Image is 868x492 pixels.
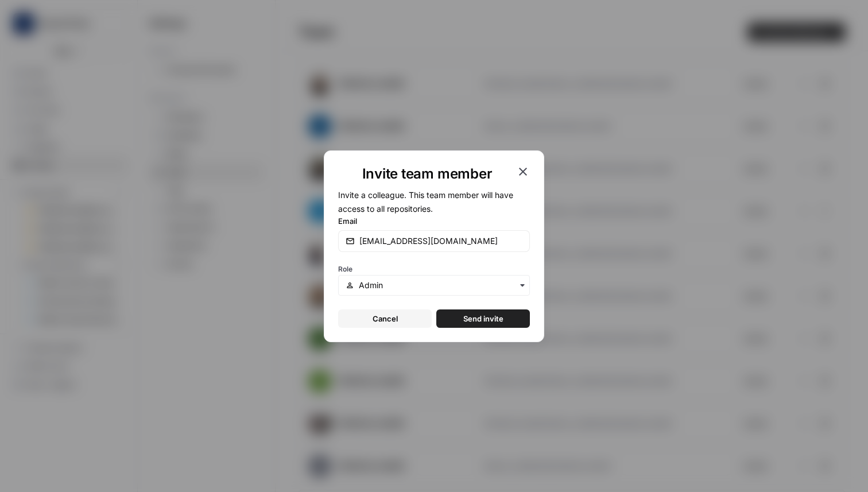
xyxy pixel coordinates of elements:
[338,309,432,328] button: Cancel
[359,235,522,247] input: email@company.com
[436,309,530,328] button: Send invite
[338,165,516,183] h1: Invite team member
[338,265,352,273] span: Role
[338,190,513,214] span: Invite a colleague. This team member will have access to all repositories.
[359,280,522,291] input: Admin
[338,215,530,227] label: Email
[463,313,503,324] span: Send invite
[373,313,398,324] span: Cancel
